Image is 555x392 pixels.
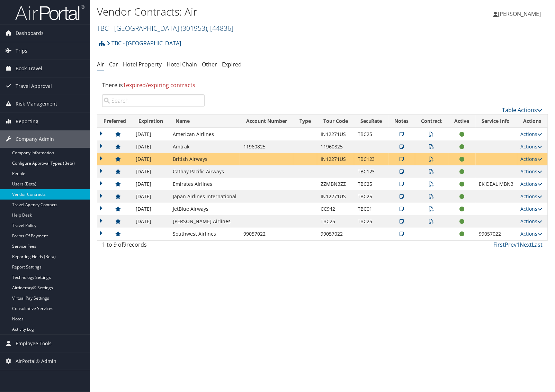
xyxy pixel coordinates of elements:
span: ( 301953 ) [181,24,207,33]
span: Book Travel [16,60,42,77]
span: Employee Tools [16,335,52,352]
a: TBC - [GEOGRAPHIC_DATA] [107,36,181,50]
th: Active: activate to sort column ascending [448,115,476,128]
td: TBC123 [354,165,388,178]
span: , [ 44836 ] [207,24,233,33]
a: Actions [521,143,543,150]
td: [PERSON_NAME] Airlines [169,215,240,228]
a: Prev [505,241,517,248]
td: 11960825 [317,140,354,153]
a: Actions [521,131,543,137]
div: 1 to 9 of records [102,240,205,252]
a: Hotel Property [123,61,162,68]
td: British Airways [169,153,240,165]
td: JetBlue Airways [169,203,240,215]
td: Emirates Airlines [169,178,240,190]
td: Southwest Airlines [169,228,240,240]
td: CC942 [317,203,354,215]
th: Preferred: activate to sort column ascending [97,115,132,128]
a: Actions [521,193,543,200]
td: ZZMBN3ZZ [317,178,354,190]
span: [PERSON_NAME] [498,10,541,18]
td: American Airlines [169,128,240,140]
th: Contract: activate to sort column ascending [415,115,448,128]
a: Car [109,61,118,68]
td: [DATE] [132,140,169,153]
a: Actions [521,156,543,162]
td: [DATE] [132,215,169,228]
td: TBC25 [317,215,354,228]
div: There is [97,76,548,94]
input: Search [102,94,205,107]
a: 1 [517,241,520,248]
th: Name: activate to sort column ascending [169,115,240,128]
td: 99057022 [476,228,517,240]
span: AirPortal® Admin [16,353,56,370]
a: TBC - [GEOGRAPHIC_DATA] [97,24,233,33]
td: TBC25 [354,215,388,228]
td: TBC25 [354,128,388,140]
a: Actions [521,168,543,175]
td: [DATE] [132,178,169,190]
td: IN12271US [317,153,354,165]
a: First [494,241,505,248]
a: Actions [521,181,543,187]
td: [DATE] [132,153,169,165]
td: TBC01 [354,203,388,215]
td: EK DEAL MBN3 [476,178,517,190]
td: [DATE] [132,165,169,178]
td: IN12271US [317,190,354,203]
a: Actions [521,230,543,237]
th: Notes: activate to sort column ascending [388,115,415,128]
a: Last [532,241,543,248]
a: Table Actions [502,106,543,114]
td: Japan Airlines International [169,190,240,203]
td: [DATE] [132,128,169,140]
td: Cathay Pacific Airways [169,165,240,178]
a: Other [202,61,217,68]
td: [DATE] [132,190,169,203]
a: Actions [521,218,543,225]
span: 9 [123,241,126,248]
td: 99057022 [317,228,354,240]
span: Reporting [16,113,38,130]
th: Type: activate to sort column ascending [293,115,317,128]
a: Expired [222,61,242,68]
a: Hotel Chain [167,61,197,68]
td: [DATE] [132,203,169,215]
h1: Vendor Contracts: Air [97,4,398,19]
td: IN12271US [317,128,354,140]
span: Trips [16,42,27,60]
td: 99057022 [240,228,293,240]
a: Actions [521,206,543,212]
img: airportal-logo.png [15,4,84,21]
span: Risk Management [16,95,57,112]
a: Next [520,241,532,248]
th: Tour Code: activate to sort column ascending [317,115,354,128]
th: Expiration: activate to sort column ascending [132,115,169,128]
span: Company Admin [16,130,54,148]
th: Account Number: activate to sort column ascending [240,115,293,128]
a: Air [97,61,104,68]
a: [PERSON_NAME] [493,3,548,24]
td: TBC25 [354,178,388,190]
span: Travel Approval [16,78,52,95]
td: 11960825 [240,140,293,153]
th: SecuRate: activate to sort column ascending [354,115,388,128]
td: TBC25 [354,190,388,203]
strong: 1 [123,81,126,89]
th: Service Info: activate to sort column ascending [476,115,517,128]
td: Amtrak [169,140,240,153]
span: expired/expiring contracts [123,81,195,89]
th: Actions [517,115,548,128]
span: Dashboards [16,25,44,42]
td: TBC123 [354,153,388,165]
